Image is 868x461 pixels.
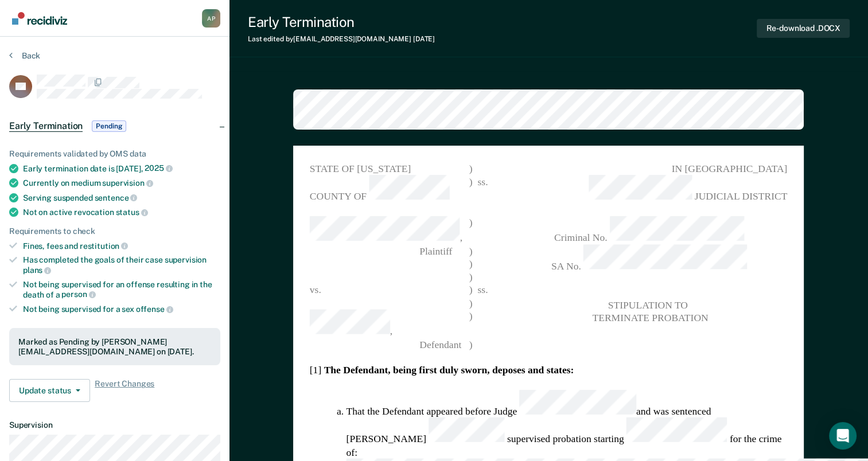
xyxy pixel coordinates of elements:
span: COUNTY OF [310,175,469,204]
span: vs. [310,284,321,295]
div: Requirements to check [9,226,220,236]
span: [DATE] [413,35,435,43]
span: ss. [473,175,493,204]
div: Not on active revocation [23,207,220,217]
span: IN [GEOGRAPHIC_DATA] [511,162,788,175]
pre: STIPULATION TO TERMINATE PROBATION [511,298,788,325]
button: Re-download .DOCX [757,19,850,38]
span: ) [469,257,473,271]
span: JUDICIAL DISTRICT [511,175,788,204]
dt: Supervision [9,420,220,430]
span: person [61,290,95,299]
div: Marked as Pending by [PERSON_NAME][EMAIL_ADDRESS][DOMAIN_NAME] on [DATE]. [18,337,211,357]
span: , [310,310,469,338]
div: Has completed the goals of their case supervision [23,255,220,275]
span: Criminal No. [511,216,788,244]
span: ) [469,216,473,244]
span: restitution [80,241,128,251]
button: Back [9,50,40,61]
span: offense [136,304,173,314]
span: supervision [102,178,153,187]
div: Currently on medium [23,178,220,188]
div: A P [202,9,220,28]
div: Open Intercom Messenger [829,422,857,450]
span: SA No. [511,244,788,272]
span: ) [469,310,473,338]
span: Plaintiff [310,245,453,256]
span: ) [469,283,473,296]
div: Early termination date is [DATE], [23,163,220,174]
section: [1] [310,364,788,377]
span: 2025 [145,163,172,173]
span: STATE OF [US_STATE] [310,162,469,175]
img: Recidiviz [12,12,67,25]
span: plans [23,265,51,275]
div: Not being supervised for an offense resulting in the death of a [23,280,220,299]
div: Serving suspended [23,193,220,203]
span: status [116,208,148,217]
span: sentence [95,193,138,202]
strong: The Defendant, being first duly sworn, deposes and states: [324,365,574,376]
button: Update status [9,379,90,402]
span: Early Termination [9,120,83,132]
span: ) [469,296,473,310]
button: Profile dropdown button [202,9,220,28]
span: ) [469,271,473,284]
span: ) [469,162,473,175]
span: , [310,216,469,244]
span: Pending [92,120,126,132]
span: ) [469,175,473,204]
span: Defendant [310,338,461,349]
div: Fines, fees and [23,241,220,251]
div: Early Termination [248,14,435,30]
span: Revert Changes [95,379,154,402]
span: ) [469,244,473,257]
div: Requirements validated by OMS data [9,149,220,159]
div: Not being supervised for a sex [23,304,220,314]
div: Last edited by [EMAIL_ADDRESS][DOMAIN_NAME] [248,35,435,43]
span: ) [469,338,473,351]
span: ss. [473,283,493,296]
